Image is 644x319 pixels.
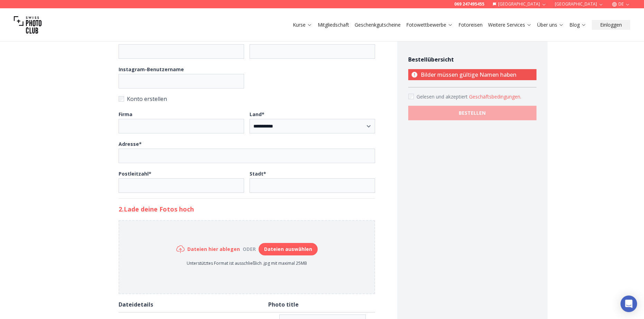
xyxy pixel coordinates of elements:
img: Swiss photo club [14,11,41,39]
b: Telefon * [250,36,272,43]
button: Accept termsGelesen und akzeptiert [469,93,521,100]
input: Telefon* [250,44,375,59]
label: Konto erstellen [119,94,375,104]
button: Über uns [534,20,567,30]
button: Dateien auswählen [259,243,318,255]
div: Dateidetails [119,300,268,309]
a: Über uns [537,21,564,28]
b: E-Mail * [119,36,137,43]
a: 069 247495455 [454,1,484,7]
a: Geschenkgutscheine [355,21,401,28]
input: Accept terms [408,94,414,99]
b: Stadt * [250,170,266,177]
a: Kurse [293,21,312,28]
h4: Bestellübersicht [408,55,536,64]
b: Firma [119,111,132,118]
div: Photo title [268,300,375,309]
button: Fotowettbewerbe [403,20,456,30]
input: Instagram-Benutzername [119,74,244,88]
input: Konto erstellen [119,96,124,102]
b: BESTELLEN [459,110,486,116]
div: Open Intercom Messenger [620,295,637,312]
button: BESTELLEN [408,106,536,120]
input: Stadt* [250,178,375,193]
p: Unterstütztes Format ist ausschließlich .jpg mit maximal 25MB [176,261,318,266]
input: Firma [119,119,244,133]
a: Weitere Services [488,21,532,28]
a: Fotoreisen [458,21,483,28]
h6: Dateien hier ablegen [187,246,240,253]
div: oder [240,246,259,253]
b: Postleitzahl * [119,170,151,177]
h2: 2. Lade deine Fotos hoch [119,204,375,214]
b: Adresse * [119,141,142,147]
button: Fotoreisen [456,20,485,30]
b: Instagram-Benutzername [119,66,184,73]
input: E-Mail* [119,44,244,59]
a: Mitgliedschaft [318,21,349,28]
button: Einloggen [592,20,630,30]
input: Adresse* [119,149,375,163]
input: Postleitzahl* [119,178,244,193]
span: Gelesen und akzeptiert [417,93,469,100]
p: Bilder müssen gültige Namen haben [408,69,536,80]
a: Fotowettbewerbe [406,21,453,28]
button: Geschenkgutscheine [352,20,403,30]
b: Land * [250,111,264,118]
select: Land* [250,119,375,133]
button: Mitgliedschaft [315,20,352,30]
button: Kurse [290,20,315,30]
button: Weitere Services [485,20,534,30]
button: Blog [567,20,589,30]
a: Blog [569,21,586,28]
